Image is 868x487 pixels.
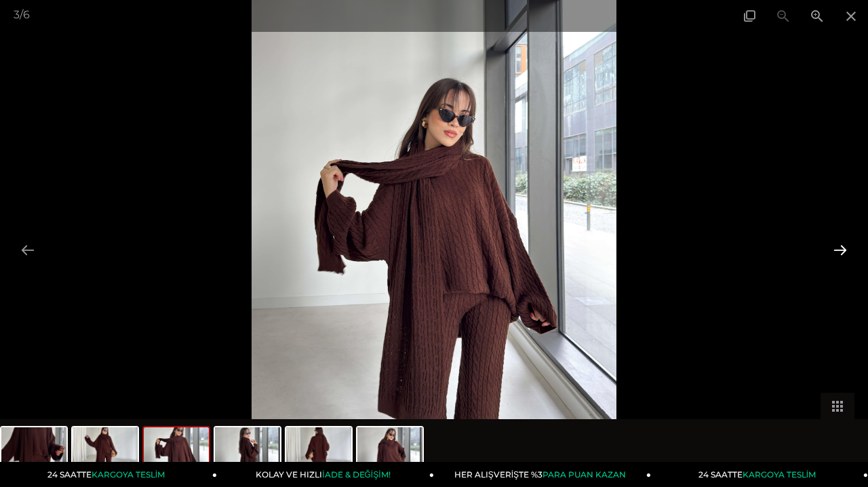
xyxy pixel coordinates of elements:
[651,462,868,487] a: 24 SAATTEKARGOYA TESLİM
[73,427,138,479] img: kalli-tirko-takim-26k093-96b-41.jpg
[144,427,209,479] img: kalli-tirko-takim-26k093--f30c-.jpg
[1,427,66,479] img: kalli-tirko-takim-26k093-b198f5.jpg
[434,462,651,487] a: HER ALIŞVERİŞTE %3PARA PUAN KAZAN
[322,469,390,480] span: İADE & DEĞİŞİM!
[357,427,422,479] img: kalli-tirko-takim-26k093-6cd-69.jpg
[821,393,854,419] button: Toggle thumbnails
[14,8,20,21] span: 3
[92,469,165,480] span: KARGOYA TESLİM
[23,8,30,21] span: 6
[217,462,434,487] a: KOLAY VE HIZLIİADE & DEĞİŞİM!
[215,427,280,479] img: kalli-tirko-takim-26k093--69c97.jpg
[542,469,626,480] span: PARA PUAN KAZAN
[743,469,816,480] span: KARGOYA TESLİM
[286,427,351,479] img: kalli-tirko-takim-26k093-aa7-4a.jpg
